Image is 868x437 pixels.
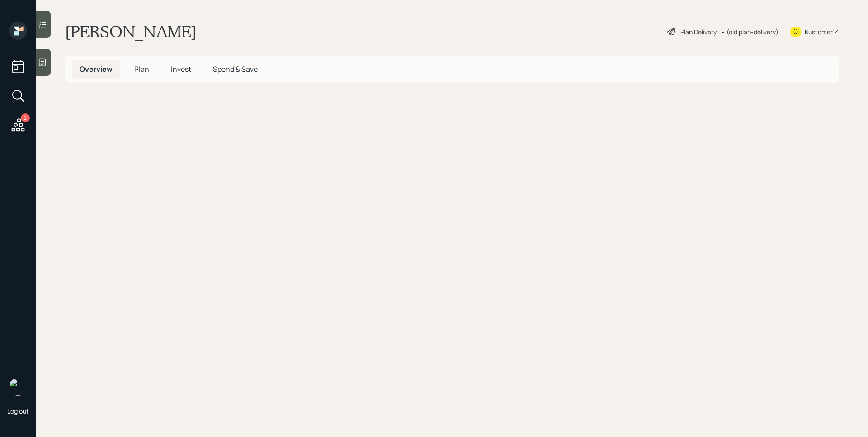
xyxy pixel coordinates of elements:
[680,27,717,37] div: Plan Delivery
[213,64,258,74] span: Spend & Save
[721,27,778,37] div: • (old plan-delivery)
[134,64,149,74] span: Plan
[80,64,113,74] span: Overview
[21,113,30,122] div: 2
[7,407,29,415] div: Log out
[805,27,833,37] div: Kustomer
[9,378,27,396] img: james-distasi-headshot.png
[171,64,191,74] span: Invest
[65,22,197,42] h1: [PERSON_NAME]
